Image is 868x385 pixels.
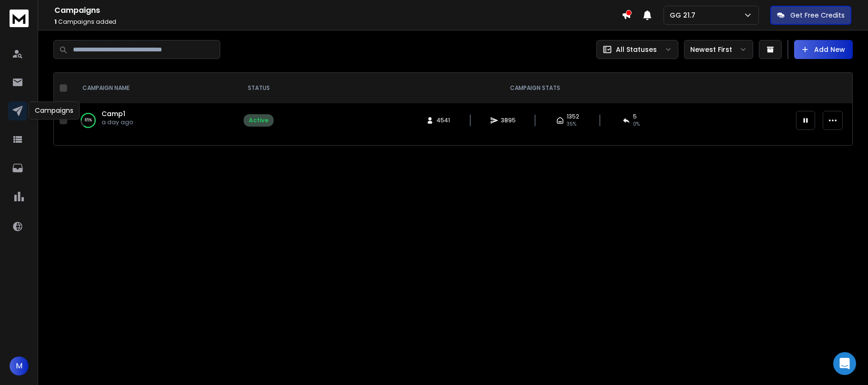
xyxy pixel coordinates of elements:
[10,10,29,27] img: logo
[71,73,238,103] th: CAMPAIGN NAME
[501,117,516,124] span: 3895
[567,120,576,128] span: 35 %
[279,73,790,103] th: CAMPAIGN STATS
[616,45,657,54] p: All Statuses
[238,73,279,103] th: STATUS
[54,18,57,26] span: 1
[770,6,851,25] button: Get Free Credits
[102,109,125,118] a: Camp1
[71,103,238,138] td: 85%Camp1a day ago
[54,5,622,16] h1: Campaigns
[102,118,133,126] p: a day ago
[633,113,637,120] span: 5
[437,117,450,124] span: 4541
[567,113,579,120] span: 1352
[670,10,699,20] p: GG 21.7
[790,10,845,20] p: Get Free Credits
[85,116,92,125] p: 85 %
[794,40,853,59] button: Add New
[684,40,753,59] button: Newest First
[833,352,856,375] div: Open Intercom Messenger
[29,101,80,119] div: Campaigns
[249,117,268,124] div: Active
[633,120,640,128] span: 0 %
[54,18,622,26] p: Campaigns added
[10,356,29,375] button: M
